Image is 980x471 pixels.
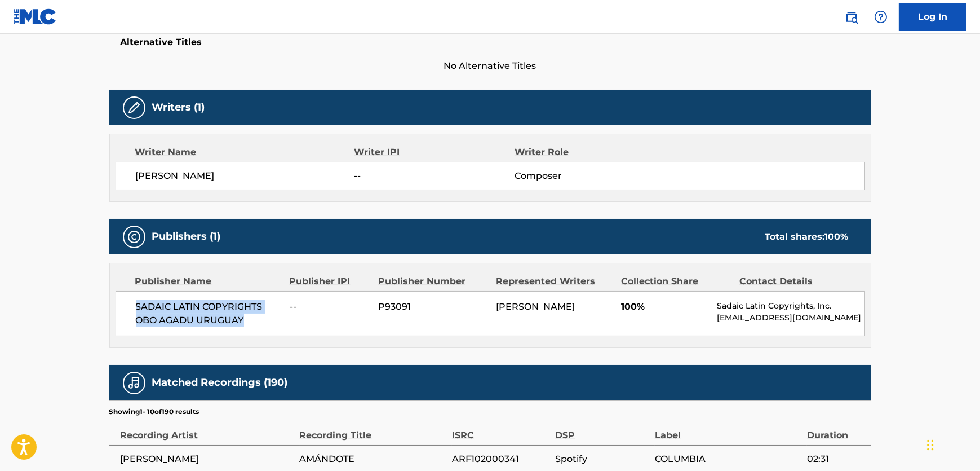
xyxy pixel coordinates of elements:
div: Writer Name [135,146,354,159]
div: Writer IPI [354,146,515,159]
span: 100% [621,300,708,314]
div: Collection Share [621,275,730,288]
span: -- [354,169,514,183]
div: ISRC [452,417,549,442]
img: Matched Recordings [127,376,141,390]
img: Publishers [127,230,141,244]
span: [PERSON_NAME] [121,452,294,466]
div: Recording Artist [121,417,294,442]
span: Composer [515,169,660,183]
div: DSP [555,417,649,442]
div: Publisher IPI [290,275,370,288]
span: 02:31 [807,452,866,466]
div: Duration [807,417,866,442]
div: Label [655,417,801,442]
span: [PERSON_NAME] [496,301,575,312]
div: Publisher Number [378,275,487,288]
h5: Writers (1) [152,101,205,114]
span: AMÁNDOTE [300,452,446,466]
span: ARF102000341 [452,452,549,466]
div: Publisher Name [135,275,281,288]
h5: Matched Recordings (190) [152,376,288,389]
span: -- [290,300,370,314]
h5: Alternative Titles [121,37,860,48]
p: Sadaic Latin Copyrights, Inc. [717,300,864,312]
div: Represented Writers [496,275,613,288]
iframe: Chat Widget [924,417,980,471]
div: Help [870,6,892,28]
h5: Publishers (1) [152,230,221,243]
p: Showing 1 - 10 of 190 results [109,407,199,417]
img: MLC Logo [14,8,57,25]
span: COLUMBIA [655,452,801,466]
span: [PERSON_NAME] [136,169,354,183]
a: Public Search [840,6,863,28]
div: Drag [927,428,934,462]
span: P93091 [378,300,487,314]
div: Total shares: [765,230,849,244]
div: Contact Details [739,275,849,288]
img: help [874,10,888,24]
span: SADAIC LATIN COPYRIGHTS OBO AGADU URUGUAY [136,300,282,327]
a: Log In [899,3,966,31]
img: search [845,10,858,24]
div: Writer Role [515,146,660,159]
img: Writers [127,101,141,115]
p: [EMAIL_ADDRESS][DOMAIN_NAME] [717,312,864,324]
div: Recording Title [300,417,446,442]
span: No Alternative Titles [109,59,871,73]
span: Spotify [555,452,649,466]
span: 100 % [825,231,849,242]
